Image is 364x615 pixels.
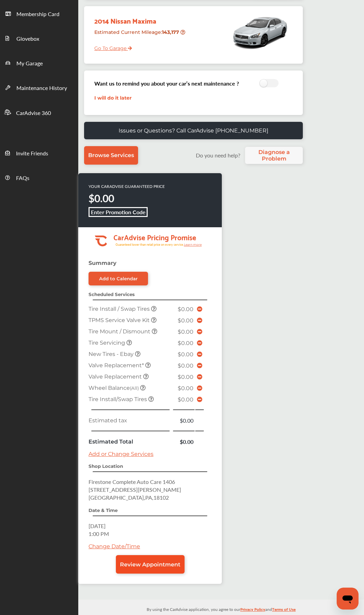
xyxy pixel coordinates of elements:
strong: $0.00 [89,191,114,205]
span: Browse Services [88,152,134,158]
span: Tire Install/Swap Tires [89,396,148,402]
span: FAQs [16,174,29,183]
a: Issues or Questions? Call CarAdvise [PHONE_NUMBER] [84,122,303,139]
span: Review Appointment [120,561,180,568]
span: Invite Friends [16,149,48,158]
span: Tire Install / Swap Tires [89,306,151,312]
strong: Scheduled Services [89,292,135,297]
a: Review Appointment [116,555,185,574]
span: $0.00 [178,306,193,312]
span: TPMS Service Valve Kit [89,317,151,323]
a: I will do it later [94,95,132,101]
span: My Garage [16,59,43,68]
span: $0.00 [178,351,193,358]
a: Diagnose a Problem [245,147,303,164]
iframe: Button to launch messaging window [337,588,359,610]
span: Tire Servicing [89,339,126,346]
span: Membership Card [16,10,59,19]
td: $0.00 [173,415,196,426]
span: $0.00 [178,396,193,403]
span: [GEOGRAPHIC_DATA] , PA , 18102 [89,494,169,501]
tspan: Guaranteed lower than retail price on every service. [116,242,184,247]
span: $0.00 [178,385,193,392]
span: CarAdvise 360 [16,109,51,118]
p: Issues or Questions? Call CarAdvise [PHONE_NUMBER] [119,127,268,134]
a: Add or Change Services [89,451,153,457]
h3: Want us to remind you about your car’s next maintenance ? [94,79,239,87]
tspan: CarAdvise Pricing Promise [113,231,196,243]
strong: Summary [89,260,117,266]
a: Change Date/Time [89,543,140,550]
a: Go To Garage [89,40,132,53]
b: Enter Promotion Code [91,208,146,216]
td: $0.00 [173,436,196,447]
tspan: Learn more [184,243,202,246]
span: Glovebox [16,35,39,43]
span: $0.00 [178,317,193,324]
div: Add to Calendar [99,276,138,281]
span: Tire Mount / Dismount [89,328,152,335]
strong: Shop Location [89,463,123,469]
a: My Garage [0,50,78,75]
span: [STREET_ADDRESS][PERSON_NAME] [89,486,181,494]
span: Firestone Complete Auto Care 1406 [89,478,175,486]
p: By using the CarAdvise application, you agree to our and [78,605,364,613]
p: YOUR CARADVISE GUARANTEED PRICE [89,183,165,189]
span: $0.00 [178,374,193,380]
a: Maintenance History [0,75,78,100]
strong: 143,177 [162,29,180,35]
span: [DATE] [89,522,106,530]
span: $0.00 [178,329,193,335]
td: Estimated tax [87,415,173,426]
span: $0.00 [178,340,193,346]
strong: Date & Time [89,508,118,513]
a: Membership Card [0,1,78,26]
a: Add to Calendar [89,272,148,285]
div: Estimated Current Mileage : [89,26,189,44]
small: (All) [130,385,139,391]
span: Valve Replacement [89,373,143,380]
span: 1:00 PM [89,530,109,538]
span: Wheel Balance [89,385,140,391]
img: mobile_9267_st0640_046.jpg [231,10,289,54]
span: Diagnose a Problem [248,149,299,162]
a: Browse Services [84,146,138,165]
span: Maintenance History [16,84,67,93]
span: $0.00 [178,362,193,369]
div: 2014 Nissan Maxima [89,10,189,26]
td: Estimated Total [87,436,173,447]
a: Glovebox [0,26,78,50]
span: New Tires - Ebay [89,351,135,357]
span: Valve Replacement* [89,362,145,369]
label: Do you need help? [192,151,243,159]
